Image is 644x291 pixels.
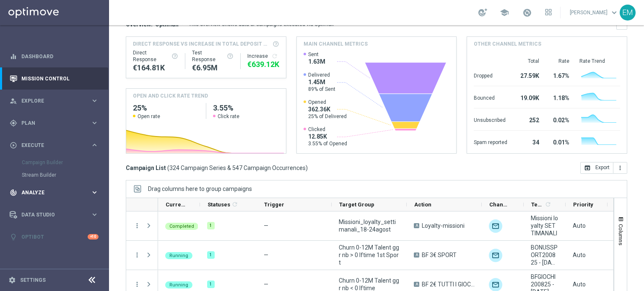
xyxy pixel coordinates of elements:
i: keyboard_arrow_right [91,188,99,196]
i: equalizer [10,53,17,60]
span: Missioni_loyalty_settimanali_18-24agost [339,218,400,233]
span: Trigger [264,201,284,208]
i: keyboard_arrow_right [91,211,99,219]
div: 1 [207,251,215,259]
span: Explore [21,98,91,103]
span: 362.36K [308,106,347,113]
div: Rate Trend [579,58,620,64]
i: settings [8,276,16,284]
i: keyboard_arrow_right [91,97,99,105]
div: 0.01% [549,135,569,148]
span: A [414,252,419,258]
img: Optimail [489,219,502,233]
span: Clicked [308,126,347,133]
div: Analyze [10,189,91,196]
div: Optibot [10,226,99,248]
colored-tag: Completed [165,222,198,230]
span: A [414,223,419,228]
span: 324 Campaign Series & 547 Campaign Occurrences [169,164,306,172]
div: +10 [88,234,99,239]
button: person_search Explore keyboard_arrow_right [9,98,99,104]
colored-tag: Running [165,251,192,259]
span: Auto [573,222,586,229]
a: Optibot [21,226,88,248]
button: lightbulb Optibot +10 [9,234,99,240]
button: more_vert [133,281,141,288]
span: Loyalty-missioni [422,222,465,229]
span: Target Group [339,201,374,208]
span: 89% of Sent [308,86,335,93]
span: 12.85K [308,133,347,140]
a: [PERSON_NAME]keyboard_arrow_down [569,6,620,19]
div: 1 [207,222,215,229]
div: 1 [207,281,215,288]
span: 25% of Delivered [308,113,347,120]
i: track_changes [10,189,17,196]
button: more_vert [133,251,141,259]
i: play_circle_outline [10,142,17,149]
span: Priority [573,201,593,208]
i: more_vert [617,165,623,171]
div: Direct Response [133,49,178,63]
div: Mission Control [9,75,99,82]
i: person_search [10,97,17,105]
span: Drag columns here to group campaigns [148,185,252,192]
colored-tag: Running [165,281,192,288]
span: Opened [308,99,347,106]
span: ) [306,164,308,172]
div: 19.09K [517,90,539,104]
span: Analyze [21,190,91,195]
h4: OPEN AND CLICK RATE TREND [133,92,208,100]
span: Missioni loyalty SETTIMANALI [531,214,558,237]
div: 1.67% [549,68,569,82]
span: Calculate column [543,200,551,209]
span: Columns [618,224,624,245]
div: Press SPACE to select this row. [126,211,158,241]
div: 34 [517,135,539,148]
div: 1.18% [549,90,569,104]
span: BF 3€ SPORT [422,251,457,259]
div: Execute [10,142,91,149]
div: Rate [549,58,569,64]
button: play_circle_outline Execute keyboard_arrow_right [9,142,99,149]
div: 27.59K [517,68,539,82]
i: open_in_browser [584,165,591,171]
div: Press SPACE to select this row. [126,241,158,270]
div: Plan [10,119,91,127]
span: BF 2€ TUTTI I GIOCHI [422,281,475,288]
div: Explore [10,97,91,105]
span: Running [169,282,188,288]
span: A [414,282,419,287]
i: refresh [271,53,278,59]
span: 1.63M [308,58,325,65]
i: keyboard_arrow_right [91,119,99,127]
span: BONUSSPORT200825 - 2025-08-20 [531,244,558,266]
h2: 25% [133,103,199,113]
span: Auto [573,281,586,288]
span: Auto [573,252,586,258]
i: keyboard_arrow_right [91,141,99,149]
div: Stream Builder [22,169,108,181]
span: — [264,252,268,258]
button: gps_fixed Plan keyboard_arrow_right [9,120,99,126]
span: Completed [169,224,194,229]
div: Optimail [489,249,502,262]
div: 252 [517,113,539,126]
span: Delivered [308,72,335,78]
span: 1.45M [308,78,335,86]
div: Data Studio keyboard_arrow_right [9,211,99,218]
span: ( [167,164,169,172]
h4: Main channel metrics [304,40,368,48]
multiple-options-button: Export to CSV [580,164,627,171]
button: equalizer Dashboard [9,53,99,60]
div: Spam reported [474,135,507,148]
h4: Other channel metrics [474,40,541,48]
span: — [264,222,268,229]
